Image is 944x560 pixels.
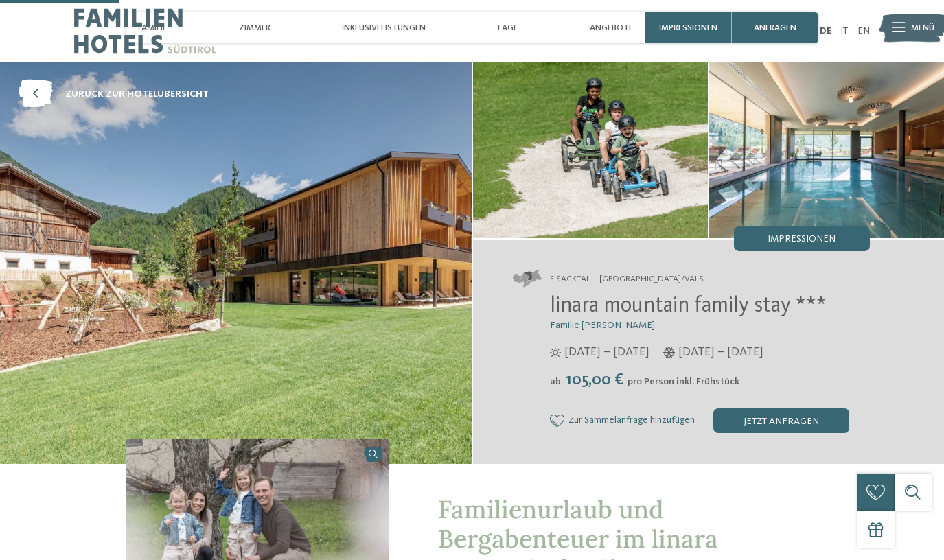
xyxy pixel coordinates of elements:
[550,347,561,358] i: Öffnungszeiten im Sommer
[550,295,827,317] span: linara mountain family stay ***
[628,377,739,386] span: pro Person inkl. Frühstück
[550,273,704,285] span: Eisacktal – [GEOGRAPHIC_DATA]/Vals
[550,377,561,386] span: ab
[713,408,849,433] div: jetzt anfragen
[663,347,676,358] i: Öffnungszeiten im Winter
[768,234,836,244] span: Impressionen
[840,26,848,36] a: IT
[709,62,944,238] img: Der Ort für Little Nature Ranger in Vals
[820,26,831,36] a: DE
[911,22,934,34] span: Menü
[568,415,695,426] span: Zur Sammelanfrage hinzufügen
[857,26,870,36] a: EN
[65,87,209,101] span: zurück zur Hotelübersicht
[678,344,763,361] span: [DATE] – [DATE]
[550,320,655,330] span: Familie [PERSON_NAME]
[564,344,649,361] span: [DATE] – [DATE]
[473,62,708,238] img: Der Ort für Little Nature Ranger in Vals
[562,372,626,388] span: 105,00 €
[19,80,209,108] a: zurück zur Hotelübersicht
